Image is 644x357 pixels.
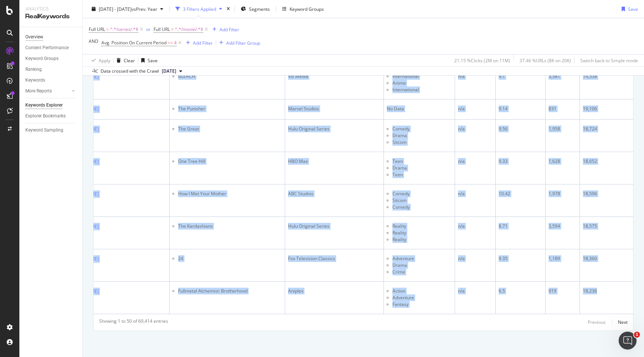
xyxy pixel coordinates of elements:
[628,6,638,12] div: Save
[178,190,282,197] li: How I Met Your Mother
[178,255,282,262] li: 24
[99,6,132,12] span: [DATE] - [DATE]
[114,54,135,66] button: Clear
[392,230,452,236] li: Reality
[99,57,110,63] div: Apply
[25,44,69,52] div: Content Performance
[110,24,138,35] span: ^.*/series/.*$
[25,101,77,109] a: Keywords Explorer
[499,223,542,230] div: 8.71
[183,6,216,12] div: 3 Filters Applied
[392,197,452,204] li: Sitcom
[101,40,167,46] span: Avg. Position On Current Period
[458,223,492,230] div: n/a
[580,57,638,63] div: Switch back to Simple mode
[25,33,77,41] a: Overview
[458,255,492,262] div: n/a
[499,126,542,132] div: 9.56
[25,12,76,21] div: RealKeywords
[392,204,452,211] li: Comedy
[499,190,542,197] div: 10.42
[583,73,630,80] div: 19,538
[392,190,452,197] li: Comedy
[392,262,452,269] li: Drama
[288,255,381,262] div: Fox Television Classics
[618,318,628,327] button: Next
[178,288,282,294] li: Fullmetal Alchemist: Brotherhood
[288,158,381,165] div: HBO Max
[392,165,452,171] li: Drama
[154,26,170,32] span: Full URL
[588,318,606,327] button: Previous
[216,38,260,47] button: Add Filter Group
[549,73,577,80] div: 3,581
[549,105,577,112] div: 831
[25,87,52,95] div: More Reports
[392,301,452,308] li: Fantasy
[583,255,630,262] div: 18,360
[25,66,42,73] div: Ranking
[392,288,452,294] li: Action
[25,112,66,120] div: Explorer Bookmarks
[146,26,151,32] div: or
[392,171,452,178] li: Teen
[392,223,452,230] li: Reality
[178,223,282,230] li: The Kardashians
[25,44,77,52] a: Content Performance
[577,54,638,66] button: Switch back to Simple mode
[25,66,77,73] a: Ranking
[162,68,176,75] span: 2025 Jul. 26th
[392,294,452,301] li: Adventure
[159,67,185,76] button: [DATE]
[148,57,158,63] div: Save
[288,288,381,294] div: Aniplex
[549,126,577,132] div: 1,958
[549,190,577,197] div: 1,978
[288,190,381,197] div: ABC Studios
[178,73,282,80] li: BLEACH
[106,26,109,32] span: =
[168,40,173,46] span: >=
[290,6,324,12] div: Keyword Groups
[138,54,158,66] button: Save
[618,319,628,325] div: Next
[183,38,213,47] button: Add Filter
[392,132,452,139] li: Drama
[175,24,203,35] span: ^.*/movie/.*$
[392,269,452,275] li: Crime
[499,73,542,80] div: 9.1
[520,57,571,63] div: 37.46 % URLs ( 8K on 20K )
[25,33,43,41] div: Overview
[25,55,77,63] a: Keyword Groups
[99,318,168,327] div: Showing 1 to 50 of 69,414 entries
[25,101,63,109] div: Keywords Explorer
[392,255,452,262] li: Adventure
[458,158,492,165] div: n/a
[193,40,213,46] div: Add Filter
[25,6,76,12] div: Analytics
[583,105,630,112] div: 19,106
[288,105,381,112] div: Marvel Studios
[458,73,492,80] div: n/a
[634,332,640,338] span: 1
[25,55,59,63] div: Keyword Groups
[132,6,157,12] span: vs Prev. Year
[549,158,577,165] div: 1,628
[288,73,381,80] div: Viz Media
[178,126,282,132] li: The Great
[89,3,166,15] button: [DATE] - [DATE]vsPrev. Year
[392,86,452,93] li: International
[583,190,630,197] div: 18,596
[499,288,542,294] div: 6.5
[25,87,70,95] a: More Reports
[392,236,452,243] li: Reality
[499,105,542,112] div: 9.14
[549,255,577,262] div: 1,189
[146,26,151,33] button: or
[454,57,510,63] div: 21.15 % Clicks ( 2M on 11M )
[583,126,630,132] div: 18,724
[225,5,231,13] div: times
[499,158,542,165] div: 9.33
[549,288,577,294] div: 919
[619,3,638,15] button: Save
